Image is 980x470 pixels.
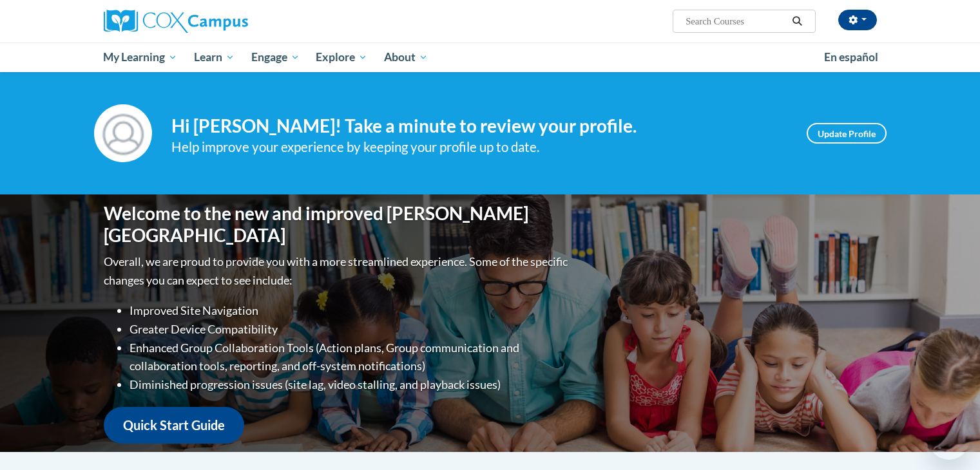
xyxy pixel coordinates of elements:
[791,17,803,26] i: 
[194,50,235,65] span: Learn
[251,50,300,65] span: Engage
[130,301,571,320] li: Improved Site Navigation
[384,50,428,65] span: About
[84,42,896,72] div: Main menu
[824,50,878,64] span: En español
[95,42,186,72] a: My Learning
[104,10,248,33] img: Cox Campus
[307,42,376,72] a: Explore
[816,44,887,71] a: En español
[171,115,787,137] h4: Hi [PERSON_NAME]! Take a minute to review your profile.
[171,136,787,158] div: Help improve your experience by keeping your profile up to date.
[243,42,308,72] a: Engage
[130,339,571,376] li: Enhanced Group Collaboration Tools (Action plans, Group communication and collaboration tools, re...
[838,10,877,30] button: Account Settings
[316,50,367,65] span: Explore
[186,42,243,72] a: Learn
[104,407,244,444] a: Quick Start Guide
[104,203,571,246] h1: Welcome to the new and improved [PERSON_NAME][GEOGRAPHIC_DATA]
[130,320,571,339] li: Greater Device Compatibility
[104,10,349,33] a: Cox Campus
[928,418,970,460] iframe: Button to launch messaging window
[94,104,152,162] img: Profile Image
[130,375,571,394] li: Diminished progression issues (site lag, video stalling, and playback issues)
[807,123,887,144] a: Update Profile
[684,14,787,29] input: Search Courses
[376,42,436,72] a: About
[104,252,571,290] p: Overall, we are proud to provide you with a more streamlined experience. Some of the specific cha...
[103,50,177,65] span: My Learning
[787,14,807,29] button: Search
